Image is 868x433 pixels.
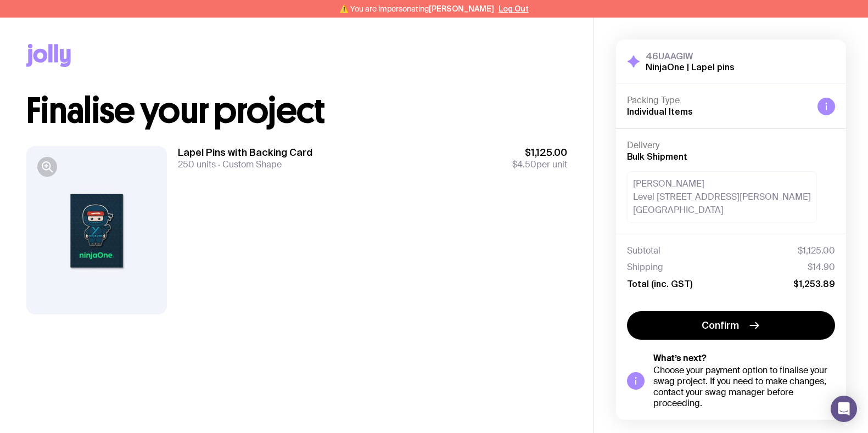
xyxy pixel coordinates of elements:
span: Individual Items [627,106,693,116]
div: Open Intercom Messenger [831,396,857,422]
span: $4.50 [512,159,536,170]
h3: 46UAAGIW [646,50,735,61]
h3: Lapel Pins with Backing Card [178,146,312,159]
span: Total (inc. GST) [627,278,692,289]
span: Shipping [627,262,663,273]
span: per unit [512,159,567,170]
span: $1,253.89 [793,278,835,289]
span: Custom Shape [216,159,282,170]
span: 250 units [178,159,216,170]
h5: What’s next? [653,353,835,364]
span: Subtotal [627,245,660,256]
span: [PERSON_NAME] [429,4,494,13]
h4: Delivery [627,140,835,151]
span: $1,125.00 [512,146,567,159]
h4: Packing Type [627,95,809,106]
span: $14.90 [808,262,835,273]
div: [PERSON_NAME] Level [STREET_ADDRESS][PERSON_NAME] [GEOGRAPHIC_DATA] [627,171,817,223]
button: Log Out [499,4,529,13]
span: ⚠️ You are impersonating [339,4,494,13]
span: $1,125.00 [798,245,835,256]
h1: Finalise your project [26,93,567,128]
h2: NinjaOne | Lapel pins [646,61,735,72]
div: Choose your payment option to finalise your swag project. If you need to make changes, contact yo... [653,365,835,409]
span: Bulk Shipment [627,151,687,161]
span: Confirm [702,319,739,332]
button: Confirm [627,311,835,340]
